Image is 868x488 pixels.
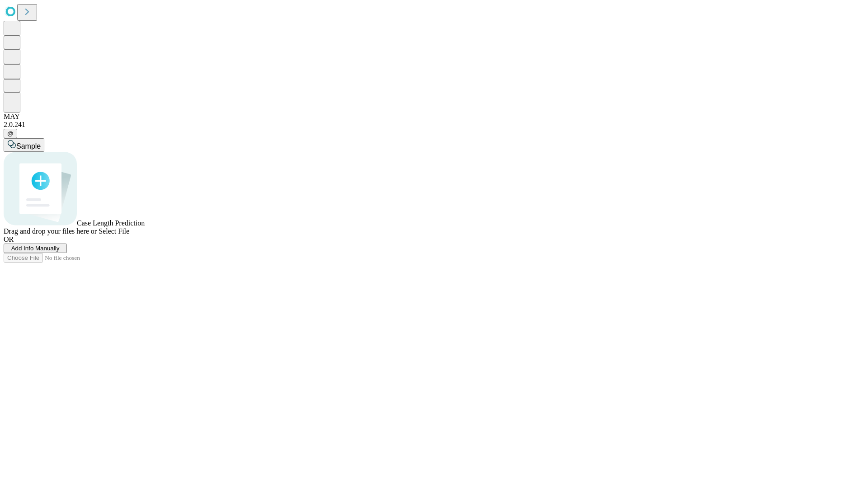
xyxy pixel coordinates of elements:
button: @ [4,129,17,138]
span: Select File [99,227,129,235]
button: Add Info Manually [4,244,67,253]
span: Drag and drop your files here or [4,227,97,235]
span: @ [7,130,14,137]
span: Add Info Manually [11,245,60,252]
span: Case Length Prediction [77,219,145,227]
span: OR [4,235,14,243]
div: MAY [4,113,864,121]
div: 2.0.241 [4,121,864,129]
span: Sample [16,142,41,150]
button: Sample [4,138,44,152]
